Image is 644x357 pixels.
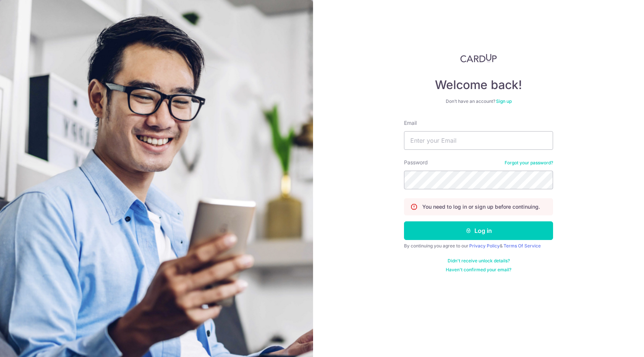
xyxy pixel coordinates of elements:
[404,131,553,150] input: Enter your Email
[446,267,511,273] a: Haven't confirmed your email?
[404,119,417,127] label: Email
[448,258,510,264] a: Didn't receive unlock details?
[404,78,553,92] h4: Welcome back!
[404,159,428,166] label: Password
[505,160,553,166] a: Forgot your password?
[496,98,512,104] a: Sign up
[503,243,541,249] a: Terms Of Service
[404,243,553,249] div: By continuing you agree to our &
[460,54,497,63] img: CardUp Logo
[404,221,553,240] button: Log in
[422,203,540,211] p: You need to log in or sign up before continuing.
[404,98,553,104] div: Don’t have an account?
[469,243,500,249] a: Privacy Policy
